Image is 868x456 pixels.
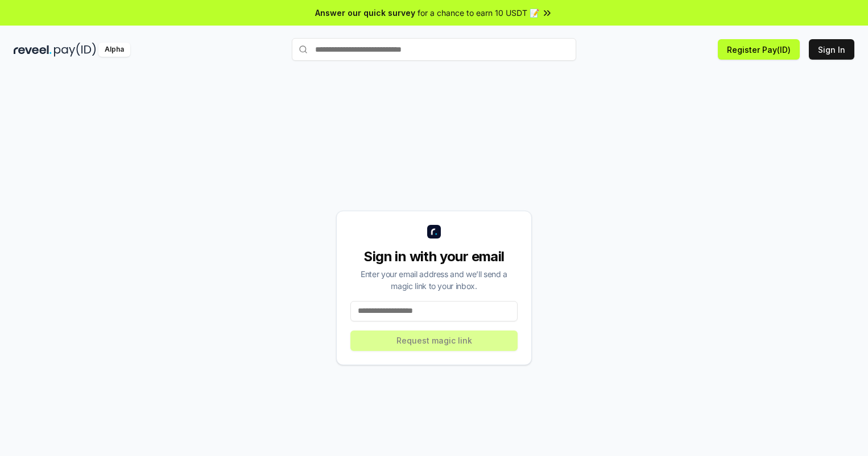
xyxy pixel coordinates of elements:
button: Register Pay(ID) [718,39,800,60]
img: pay_id [54,43,96,57]
img: logo_small [427,225,441,239]
span: Answer our quick survey [315,7,415,19]
div: Alpha [98,43,130,57]
span: for a chance to earn 10 USDT 📝 [418,7,539,19]
button: Sign In [809,39,854,60]
img: reveel_dark [14,43,52,57]
div: Sign in with your email [350,248,518,266]
div: Enter your email address and we’ll send a magic link to your inbox. [350,268,518,292]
